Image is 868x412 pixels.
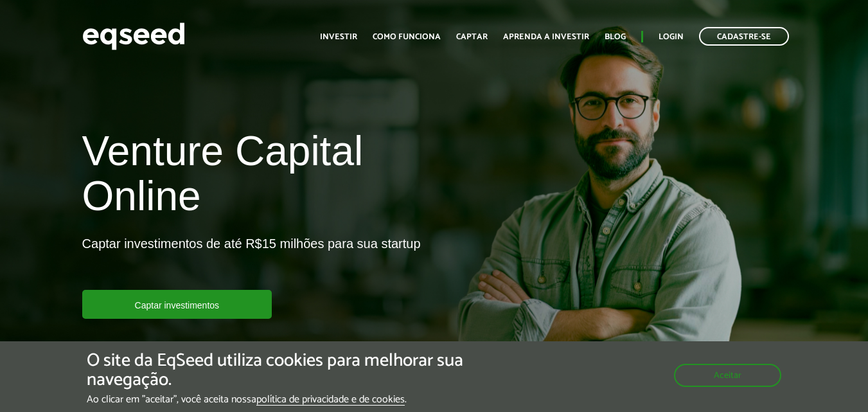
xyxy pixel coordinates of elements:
[256,395,405,406] a: política de privacidade e de cookies
[373,33,441,41] a: Como funciona
[503,33,589,41] a: Aprenda a investir
[320,33,357,41] a: Investir
[87,393,503,406] p: Ao clicar em "aceitar", você aceita nossa .
[82,236,421,290] p: Captar investimentos de até R$15 milhões para sua startup
[659,33,684,41] a: Login
[87,351,503,391] h5: O site da EqSeed utiliza cookies para melhorar sua navegação.
[605,33,626,41] a: Blog
[82,129,425,226] h1: Venture Capital Online
[674,364,781,387] button: Aceitar
[82,290,272,319] a: Captar investimentos
[456,33,488,41] a: Captar
[699,27,789,46] a: Cadastre-se
[82,19,185,53] img: EqSeed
